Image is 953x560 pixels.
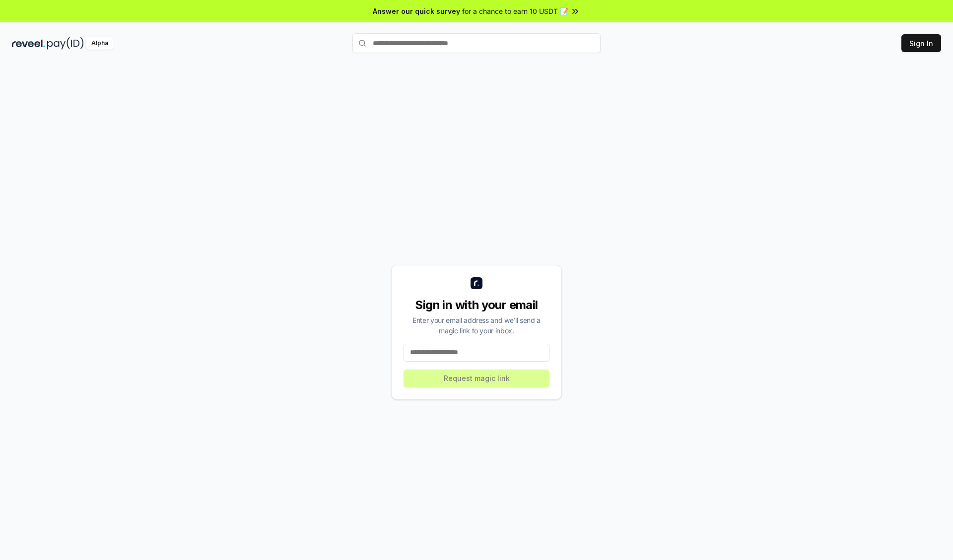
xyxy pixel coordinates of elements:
div: Alpha [86,37,114,50]
img: reveel_dark [12,37,45,50]
div: Sign in with your email [404,297,549,313]
span: for a chance to earn 10 USDT 📝 [462,6,568,16]
div: Enter your email address and we’ll send a magic link to your inbox. [404,315,549,336]
span: Answer our quick survey [373,6,460,16]
img: logo_small [471,277,482,289]
img: pay_id [47,37,84,50]
button: Sign In [901,34,941,52]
